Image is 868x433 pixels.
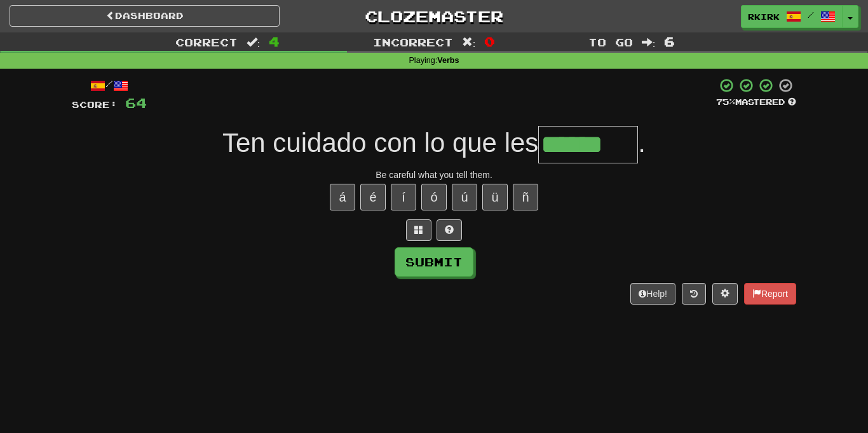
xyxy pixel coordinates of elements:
[744,283,796,305] button: Report
[222,128,538,158] span: Ten cuidado con lo que les
[808,10,814,19] span: /
[247,37,261,48] span: :
[72,99,118,110] span: Score:
[664,34,675,49] span: 6
[10,5,280,27] a: Dashboard
[748,11,780,22] span: rkirk
[269,34,280,49] span: 4
[462,37,476,48] span: :
[125,95,147,111] span: 64
[72,168,796,181] div: Be careful what you tell them.
[484,34,495,49] span: 0
[588,36,633,48] span: To go
[741,5,843,28] a: rkirk /
[373,36,453,48] span: Incorrect
[513,184,538,210] button: ñ
[175,36,238,48] span: Correct
[638,128,646,158] span: .
[482,184,508,210] button: ü
[630,283,675,305] button: Help!
[360,184,386,210] button: é
[421,184,447,210] button: ó
[330,184,355,210] button: á
[716,97,735,107] span: 75 %
[716,97,796,108] div: Mastered
[406,219,431,241] button: Switch sentence to multiple choice alt+p
[395,247,473,277] button: Submit
[682,283,706,305] button: Round history (alt+y)
[391,184,416,210] button: í
[72,78,147,93] div: /
[437,56,459,65] strong: Verbs
[437,219,462,241] button: Single letter hint - you only get 1 per sentence and score half the points! alt+h
[299,5,569,27] a: Clozemaster
[452,184,477,210] button: ú
[642,37,656,48] span: :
